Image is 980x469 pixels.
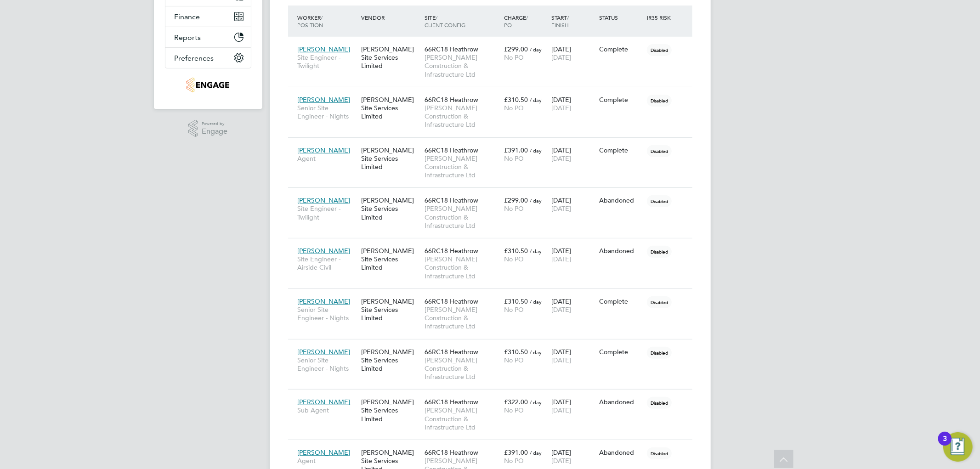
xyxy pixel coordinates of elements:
span: Disabled [647,347,672,359]
span: [DATE] [551,406,571,414]
div: Complete [599,146,642,154]
span: / day [530,449,542,456]
span: [DATE] [551,457,571,465]
span: Disabled [647,246,672,258]
button: Open Resource Center, 3 new notifications [943,432,973,462]
span: 66RC18 Heathrow [425,297,478,305]
span: [PERSON_NAME] [298,196,351,204]
span: £310.50 [504,348,528,356]
div: [DATE] [549,192,597,217]
span: [PERSON_NAME] [298,45,351,53]
div: Abandoned [599,448,642,457]
span: [PERSON_NAME] Construction & Infrastructure Ltd [425,356,499,381]
div: IR35 Risk [645,9,676,26]
span: 66RC18 Heathrow [425,247,478,255]
span: [PERSON_NAME] Construction & Infrastructure Ltd [425,204,499,230]
span: [DATE] [551,305,571,314]
span: Disabled [647,145,672,157]
div: 3 [943,439,947,451]
div: Worker [295,9,359,33]
span: 66RC18 Heathrow [425,146,478,154]
div: Abandoned [599,196,642,204]
div: [DATE] [549,393,597,419]
span: £299.00 [504,196,528,204]
span: £299.00 [504,45,528,53]
span: Disabled [647,195,672,207]
span: No PO [504,457,524,465]
span: No PO [504,104,524,112]
a: [PERSON_NAME]Site Engineer - Airside Civil[PERSON_NAME] Site Services Limited66RC18 Heathrow[PERS... [295,242,692,249]
a: [PERSON_NAME]Senior Site Engineer - Nights[PERSON_NAME] Site Services Limited66RC18 Heathrow[PERS... [295,292,692,300]
div: Vendor [359,9,422,26]
span: 66RC18 Heathrow [425,448,478,457]
div: Complete [599,96,642,104]
span: Agent [298,457,357,465]
span: [PERSON_NAME] Construction & Infrastructure Ltd [425,255,499,280]
span: Disabled [647,397,672,409]
span: [PERSON_NAME] Construction & Infrastructure Ltd [425,154,499,180]
span: [DATE] [551,53,571,62]
div: Status [597,9,645,26]
a: Powered byEngage [188,120,227,137]
span: / day [530,349,542,356]
span: Senior Site Engineer - Nights [298,356,357,373]
span: [PERSON_NAME] [298,398,351,406]
span: Finance [175,12,200,21]
div: [PERSON_NAME] Site Services Limited [359,242,422,277]
span: / day [530,197,542,204]
div: Complete [599,45,642,53]
span: No PO [504,406,524,414]
div: [PERSON_NAME] Site Services Limited [359,141,422,176]
span: Agent [298,154,357,163]
span: / Finish [551,14,569,28]
span: [PERSON_NAME] [298,247,351,255]
span: Disabled [647,44,672,56]
button: Reports [165,27,251,47]
a: [PERSON_NAME]Agent[PERSON_NAME] Site Services Limited66RC18 Heathrow[PERSON_NAME] Construction & ... [295,141,692,149]
span: Site Engineer - Airside Civil [298,255,357,271]
div: [PERSON_NAME] Site Services Limited [359,91,422,125]
div: [PERSON_NAME] Site Services Limited [359,393,422,428]
a: [PERSON_NAME]Site Engineer - Twilight[PERSON_NAME] Site Services Limited66RC18 Heathrow[PERSON_NA... [295,191,692,199]
span: / day [530,147,542,154]
span: Senior Site Engineer - Nights [298,104,357,120]
div: [PERSON_NAME] Site Services Limited [359,40,422,75]
span: Site Engineer - Twilight [298,53,357,70]
span: [PERSON_NAME] Construction & Infrastructure Ltd [425,406,499,431]
span: £322.00 [504,398,528,406]
div: [PERSON_NAME] Site Services Limited [359,192,422,226]
span: / day [530,399,542,406]
span: No PO [504,255,524,263]
span: [PERSON_NAME] [298,348,351,356]
span: [PERSON_NAME] [298,448,351,457]
span: 66RC18 Heathrow [425,96,478,104]
div: [DATE] [549,141,597,167]
span: £310.50 [504,297,528,305]
span: [DATE] [551,255,571,263]
span: 66RC18 Heathrow [425,348,478,356]
button: Preferences [165,48,251,68]
span: / day [530,96,542,103]
div: Complete [599,348,642,356]
span: Preferences [175,54,214,62]
a: [PERSON_NAME]Site Engineer - Twilight[PERSON_NAME] Site Services Limited66RC18 Heathrow[PERSON_NA... [295,40,692,48]
span: / day [530,46,542,53]
div: Complete [599,297,642,305]
span: 66RC18 Heathrow [425,45,478,53]
div: Abandoned [599,247,642,255]
span: Sub Agent [298,406,357,414]
div: Charge [502,9,549,33]
span: [PERSON_NAME] Construction & Infrastructure Ltd [425,104,499,129]
span: / Position [298,14,323,28]
div: [PERSON_NAME] Site Services Limited [359,293,422,327]
span: [PERSON_NAME] Construction & Infrastructure Ltd [425,53,499,79]
div: [DATE] [549,343,597,369]
div: Site [422,9,502,33]
span: No PO [504,53,524,62]
span: No PO [504,356,524,364]
span: No PO [504,305,524,314]
span: Disabled [647,296,672,308]
div: Start [549,9,597,33]
a: [PERSON_NAME]Sub Agent[PERSON_NAME] Site Services Limited66RC18 Heathrow[PERSON_NAME] Constructio... [295,393,692,401]
button: Finance [165,6,251,27]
